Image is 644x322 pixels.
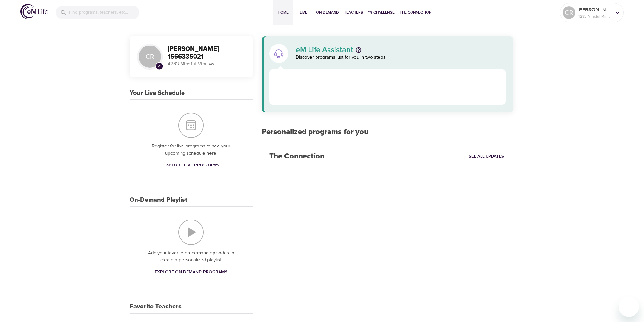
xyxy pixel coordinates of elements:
span: Home [276,9,291,16]
h2: The Connection [262,144,332,169]
span: Explore On-Demand Programs [155,268,227,276]
p: Discover programs just for you in two steps [296,54,506,61]
input: Find programs, teachers, etc... [69,6,139,19]
a: Explore On-Demand Programs [152,266,230,278]
h3: Favorite Teachers [130,303,182,310]
img: eM Life Assistant [274,48,284,59]
h2: Personalized programs for you [262,127,513,137]
p: 4283 Mindful Minutes [168,60,245,68]
span: On-Demand [316,9,339,16]
span: Explore Live Programs [163,161,219,169]
h3: On-Demand Playlist [130,196,187,204]
p: 4283 Mindful Minutes [578,14,611,19]
a: Explore Live Programs [161,159,221,171]
span: Live [296,9,311,16]
span: Teachers [344,9,363,16]
img: Your Live Schedule [178,113,204,138]
span: 1% Challenge [368,9,395,16]
iframe: Button to launch messaging window [619,297,639,317]
span: See All Updates [469,153,504,160]
p: Register for live programs to see your upcoming schedule here. [142,143,240,157]
h3: Your Live Schedule [130,90,185,97]
p: eM Life Assistant [296,46,353,54]
p: Add your favorite on-demand episodes to create a personalized playlist. [142,250,240,264]
a: See All Updates [467,152,506,161]
h3: [PERSON_NAME] 1566335021 [168,46,245,60]
img: On-Demand Playlist [178,220,204,245]
p: [PERSON_NAME] 1566335021 [578,6,611,14]
div: CR [563,6,575,19]
img: logo [20,4,48,19]
span: The Connection [400,9,431,16]
div: CR [137,44,163,69]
